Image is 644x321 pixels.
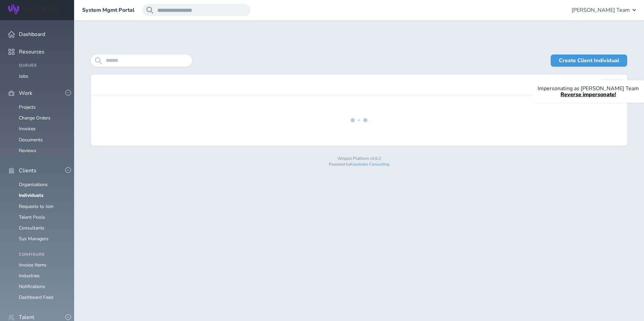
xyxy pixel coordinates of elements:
span: Talent [19,314,34,320]
a: Reverse impersonate! [560,91,616,98]
button: - [65,167,71,173]
a: Projects [19,104,36,110]
a: Change Orders [19,115,51,121]
button: - [65,90,71,96]
a: Notifications [19,283,45,290]
p: Impersonating as [PERSON_NAME] Team [538,85,639,92]
button: - [65,314,71,320]
a: Individuals [19,192,43,199]
a: Keystroke Consulting [350,162,389,167]
a: Talent Pools [19,214,45,220]
a: System Mgmt Portal [82,7,134,13]
button: [PERSON_NAME] Team [572,4,636,16]
a: Invoices [19,126,36,132]
a: Requests to Join [19,203,54,210]
a: Jobs [19,73,28,79]
a: Organizations [19,181,48,188]
p: Powered by [91,162,627,167]
p: Wripple Platform v3.6.2 [91,156,627,161]
a: Consultants [19,225,44,231]
span: Work [19,90,32,96]
a: Create Client Individual [551,55,627,67]
span: Clients [19,168,36,174]
h4: Queues [19,63,66,68]
h4: Configure [19,252,66,257]
img: Wripple [8,4,59,14]
a: Sys Managers [19,236,49,242]
a: Reviews [19,147,36,154]
a: Industries [19,273,40,279]
span: Resources [19,49,44,55]
a: Documents [19,137,43,143]
a: Invoice Items [19,262,46,268]
span: Dashboard [19,31,45,37]
a: Dashboard Feed [19,294,53,300]
span: [PERSON_NAME] Team [572,7,630,13]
